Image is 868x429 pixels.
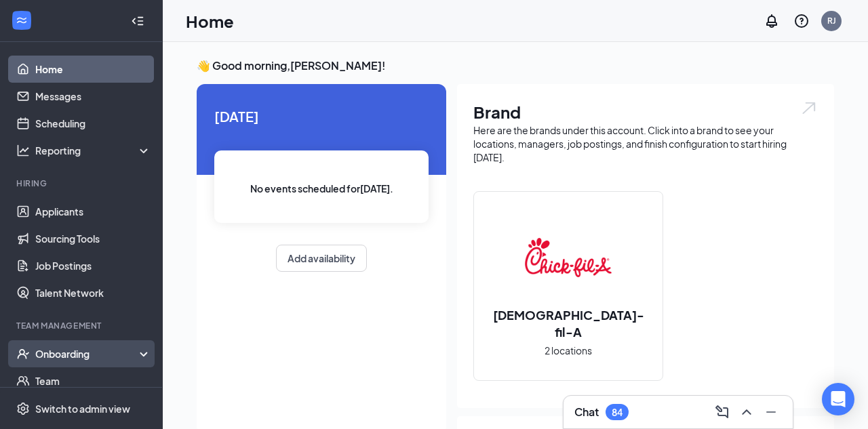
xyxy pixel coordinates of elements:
a: Job Postings [35,252,151,279]
div: RJ [827,15,836,26]
h3: Chat [574,405,599,420]
img: Chick-fil-A [525,214,612,301]
svg: Analysis [16,144,30,157]
a: Sourcing Tools [35,225,151,252]
div: Switch to admin view [35,402,130,415]
div: Onboarding [35,347,140,361]
svg: ChevronUp [738,404,755,420]
span: No events scheduled for [DATE] . [250,181,393,196]
a: Talent Network [35,279,151,306]
a: Home [35,56,151,83]
a: Scheduling [35,110,151,137]
a: Applicants [35,198,151,225]
button: ChevronUp [736,401,757,423]
span: 2 locations [545,343,592,358]
h2: [DEMOGRAPHIC_DATA]-fil-A [474,306,663,340]
div: Team Management [16,320,149,331]
svg: Settings [16,402,30,415]
svg: Notifications [764,13,780,29]
h1: Brand [473,100,818,123]
div: 84 [612,407,623,418]
div: Hiring [16,178,149,189]
a: Team [35,367,151,394]
svg: QuestionInfo [793,13,810,29]
button: Add availability [276,245,367,272]
svg: WorkstreamLogo [15,14,28,27]
div: Reporting [35,144,152,157]
button: Minimize [760,401,782,423]
svg: Minimize [763,404,779,420]
img: open.6027fd2a22e1237b5b06.svg [800,100,818,116]
button: ComposeMessage [711,401,733,423]
div: Open Intercom Messenger [822,383,854,415]
svg: ComposeMessage [714,404,730,420]
a: Messages [35,83,151,110]
svg: Collapse [131,14,144,28]
h1: Home [186,9,234,33]
div: Here are the brands under this account. Click into a brand to see your locations, managers, job p... [473,123,818,164]
span: [DATE] [214,106,429,127]
svg: UserCheck [16,347,30,361]
h3: 👋 Good morning, [PERSON_NAME] ! [197,58,834,73]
